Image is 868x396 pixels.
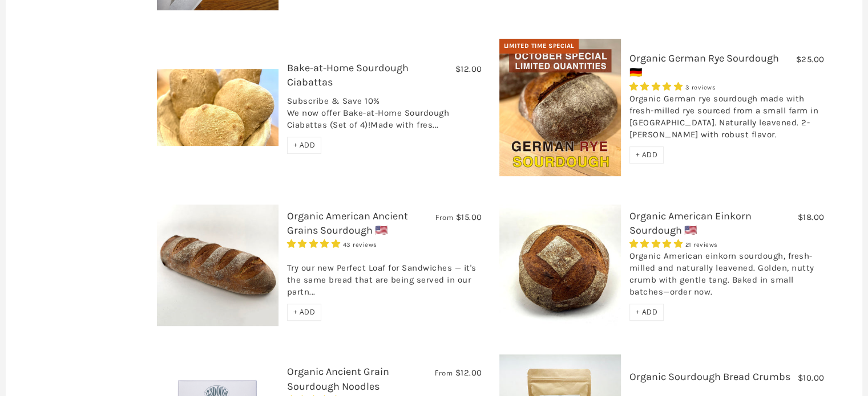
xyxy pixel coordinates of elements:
span: + ADD [293,307,316,317]
span: 4.93 stars [287,239,343,249]
span: $18.00 [798,212,825,222]
span: + ADD [636,150,658,160]
img: Organic German Rye Sourdough 🇩🇪 [499,39,621,175]
span: + ADD [293,140,316,150]
img: Bake-at-Home Sourdough Ciabattas [157,69,278,146]
div: Limited Time Special [499,39,579,54]
span: 3 reviews [685,84,716,91]
span: From [435,368,453,378]
span: + ADD [636,307,658,317]
div: Subscribe & Save 10% We now offer Bake-at-Home Sourdough Ciabattas (Set of 4)!Made with fres... [287,95,482,137]
span: $10.00 [798,373,825,383]
span: $25.00 [796,54,825,64]
div: + ADD [287,304,322,321]
a: Organic German Rye Sourdough 🇩🇪 [629,52,779,79]
a: Organic American Einkorn Sourdough 🇺🇸 [629,210,752,236]
span: $12.00 [455,368,482,378]
span: 4.95 stars [629,239,685,249]
div: + ADD [629,146,664,164]
span: 21 reviews [685,241,718,248]
span: 5.00 stars [629,81,685,92]
div: Organic American einkorn sourdough, fresh-milled and naturally leavened. Golden, nutty crumb with... [629,250,825,304]
span: 43 reviews [343,241,377,248]
a: Organic Sourdough Bread Crumbs [629,370,790,383]
div: Organic German rye sourdough made with fresh-milled rye sourced from a small farm in [GEOGRAPHIC_... [629,93,825,146]
a: Organic American Ancient Grains Sourdough 🇺🇸 [287,210,408,236]
a: Organic Ancient Grain Sourdough Noodles [287,365,389,392]
div: Try our new Perfect Loaf for Sandwiches — it's the same bread that are being served in our partn... [287,250,482,304]
span: From [435,213,453,222]
div: + ADD [287,137,322,154]
img: Organic American Einkorn Sourdough 🇺🇸 [499,205,621,326]
div: + ADD [629,304,664,321]
a: Bake-at-Home Sourdough Ciabattas [287,62,409,88]
span: $12.00 [455,64,482,74]
img: Organic American Ancient Grains Sourdough 🇺🇸 [157,205,278,326]
span: $15.00 [456,212,482,222]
